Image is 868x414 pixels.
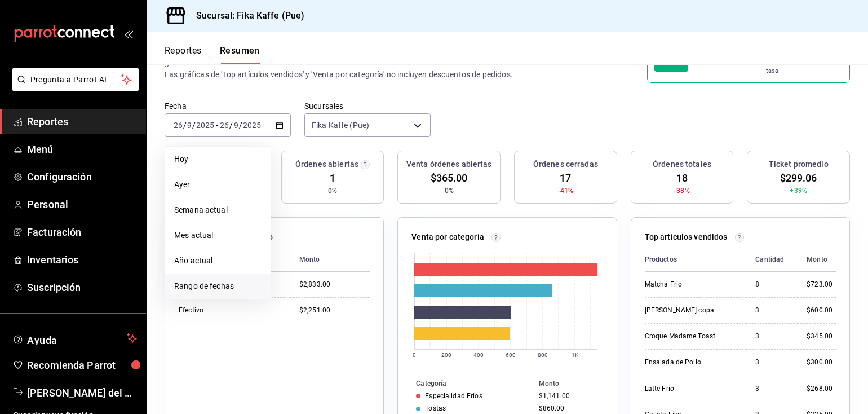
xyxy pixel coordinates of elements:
span: $365.00 [431,170,468,186]
div: Especialidad Fríos [425,392,482,400]
h3: Sucursal: Fika Kaffe (Pue) [187,9,304,23]
th: Monto [798,248,836,272]
th: Categoría [398,377,534,390]
text: 600 [506,352,516,358]
div: $600.00 [807,306,836,315]
p: Aumenta tus transacciones y gana una mejor tasa [702,57,843,76]
span: / [239,121,242,130]
button: Resumen [220,45,260,64]
p: Venta por categoría [411,231,484,243]
span: Mes actual [174,230,262,241]
div: 3 [755,358,789,367]
h3: Ticket promedio [769,158,829,170]
div: Latte Frio [645,384,738,394]
span: Reportes [27,114,137,129]
span: Configuración [27,169,137,184]
span: [PERSON_NAME] del Giovane [27,385,137,400]
span: / [183,121,187,130]
div: $723.00 [807,280,836,289]
input: -- [219,121,229,130]
input: -- [173,121,183,130]
span: Facturación [27,224,137,240]
span: Suscripción [27,280,137,295]
div: navigation tabs [165,45,260,64]
text: 800 [538,352,548,358]
span: 0% [328,186,337,196]
label: Fecha [165,102,291,110]
span: $299.06 [780,170,817,186]
input: -- [233,121,239,130]
div: $2,251.00 [299,306,370,315]
th: Cantidad [746,248,798,272]
label: Sucursales [304,102,431,110]
span: 18 [676,170,688,186]
div: $860.00 [539,404,599,412]
th: Monto [534,377,617,390]
span: Ayer [174,179,262,191]
span: 1 [330,170,335,186]
span: Pregunta a Parrot AI [30,74,121,86]
span: 17 [560,170,571,186]
div: $268.00 [807,384,836,394]
div: $2,833.00 [299,280,370,289]
h3: Venta órdenes abiertas [406,158,492,170]
span: Fika Kaffe (Pue) [312,120,369,131]
span: Inventarios [27,252,137,267]
div: Efectivo [179,306,281,315]
span: +39% [790,186,807,196]
text: 200 [441,352,451,358]
p: Top artículos vendidos [645,231,728,243]
div: 3 [755,384,789,394]
div: Ensalada de Pollo [645,358,738,367]
div: [PERSON_NAME] copa [645,306,738,315]
input: ---- [242,121,262,130]
div: 3 [755,332,789,341]
input: -- [187,121,192,130]
div: Tostas [425,404,446,412]
span: Rango de fechas [174,280,262,292]
th: Monto [290,248,370,272]
span: Hoy [174,153,262,165]
input: ---- [196,121,215,130]
button: Pregunta a Parrot AI [12,68,139,91]
div: Matcha Frio [645,280,738,289]
h3: Órdenes cerradas [533,158,598,170]
span: -38% [674,186,690,196]
button: Reportes [165,45,202,64]
span: - [216,121,218,130]
div: $300.00 [807,358,836,367]
span: Ayuda [27,332,122,345]
text: 400 [473,352,484,358]
div: $345.00 [807,332,836,341]
th: Productos [645,248,747,272]
a: Pregunta a Parrot AI [8,82,139,94]
span: / [229,121,233,130]
div: 3 [755,306,789,315]
div: $1,141.00 [539,392,599,400]
h3: Órdenes abiertas [295,158,358,170]
text: 0 [413,352,416,358]
button: open_drawer_menu [124,29,133,38]
div: 8 [755,280,789,289]
span: -41% [558,186,574,196]
span: Semana actual [174,204,262,216]
div: Croque Madame Toast [645,332,738,341]
span: 0% [445,186,454,196]
span: Menú [27,142,137,157]
span: Año actual [174,255,262,267]
text: 1K [572,352,579,358]
span: Recomienda Parrot [27,358,137,373]
h3: Órdenes totales [653,158,711,170]
span: / [192,121,196,130]
span: Personal [27,197,137,212]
